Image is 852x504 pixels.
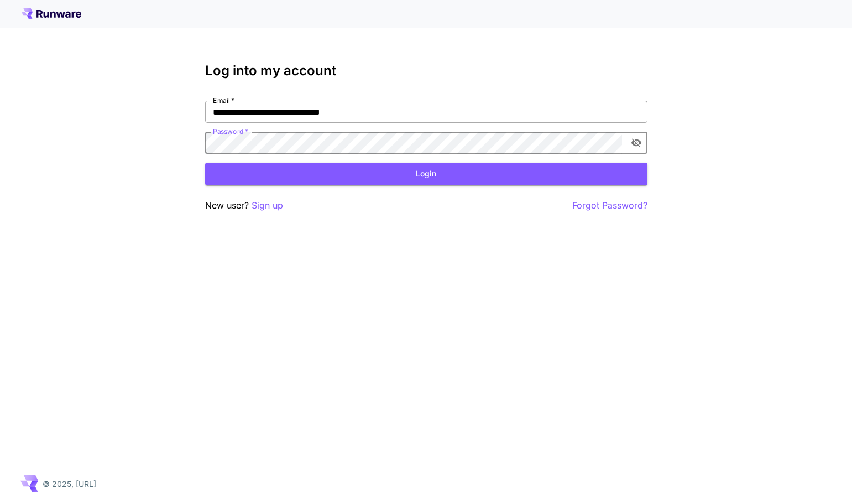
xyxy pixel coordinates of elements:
[205,199,283,212] p: New user?
[213,127,248,136] label: Password
[213,96,234,105] label: Email
[252,199,283,212] button: Sign up
[205,63,647,79] h3: Log into my account
[626,133,646,153] button: toggle password visibility
[43,478,96,490] p: © 2025, [URL]
[205,163,647,185] button: Login
[572,199,647,212] button: Forgot Password?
